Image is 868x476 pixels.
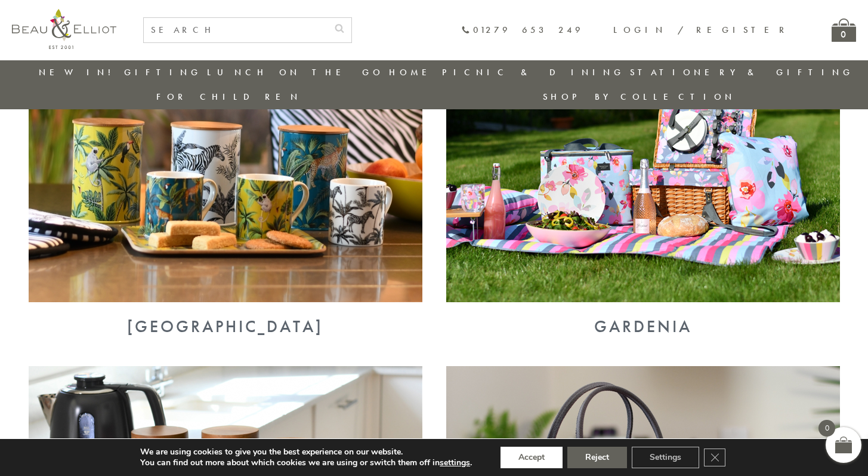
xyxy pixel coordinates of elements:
a: 01279 653 249 [461,25,583,35]
a: Shop by collection [543,91,736,103]
a: New in! [39,66,119,78]
button: Settings [632,447,699,468]
div: [GEOGRAPHIC_DATA] [29,317,422,336]
a: Picnic & Dining [442,66,625,78]
button: Reject [567,447,627,468]
input: SEARCH [144,18,328,42]
button: Accept [501,447,563,468]
a: Gifting [124,66,202,78]
p: You can find out more about which cookies we are using or switch them off in . [140,457,472,468]
img: Madagascar [29,16,422,302]
a: For Children [156,91,301,103]
button: Close GDPR Cookie Banner [704,449,725,466]
div: Gardenia [446,317,840,336]
img: Gardenia [446,16,840,302]
p: We are using cookies to give you the best experience on our website. [140,447,472,457]
a: Gardenia Gardenia [446,293,840,336]
a: Madagascar [GEOGRAPHIC_DATA] [29,293,422,336]
a: Lunch On The Go [207,66,384,78]
a: Stationery & Gifting [630,66,854,78]
img: logo [12,9,116,49]
a: Login / Register [613,24,790,36]
button: settings [440,457,470,468]
a: 0 [832,19,856,42]
span: 0 [818,420,835,437]
a: Home [389,66,437,78]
